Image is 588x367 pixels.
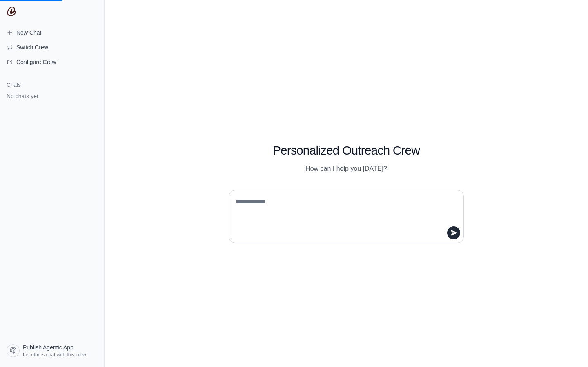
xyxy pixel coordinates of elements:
[23,352,86,358] span: Let others chat with this crew
[16,29,41,37] span: New Chat
[23,343,73,352] span: Publish Agentic App
[229,143,464,158] h1: Personalized Outreach Crew
[16,43,48,51] span: Switch Crew
[3,55,101,69] a: Configure Crew
[7,7,16,16] img: CrewAI Logo
[3,26,101,39] a: New Chat
[229,164,464,174] p: How can I help you [DATE]?
[3,41,101,54] button: Switch Crew
[547,328,588,367] iframe: Chat Widget
[16,58,56,66] span: Configure Crew
[3,341,101,360] a: Publish Agentic App Let others chat with this crew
